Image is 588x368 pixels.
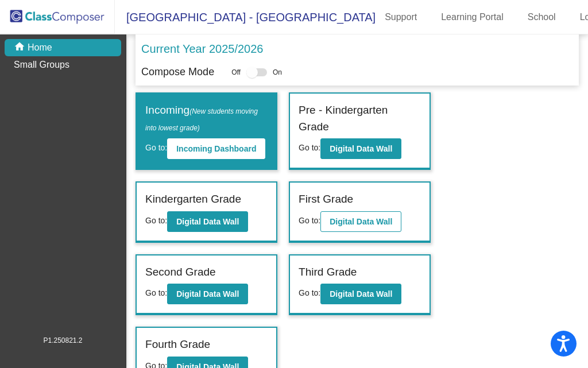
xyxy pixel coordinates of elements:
[330,144,392,153] b: Digital Data Wall
[145,102,268,135] label: Incoming
[432,8,513,26] a: Learning Portal
[376,8,426,26] a: Support
[14,41,28,55] mat-icon: home
[145,216,167,225] span: Go to:
[141,64,214,80] p: Compose Mode
[141,40,263,57] p: Current Year 2025/2026
[167,211,248,232] button: Digital Data Wall
[299,191,353,208] label: First Grade
[145,143,167,152] span: Go to:
[519,8,565,26] a: School
[330,217,392,226] b: Digital Data Wall
[167,284,248,304] button: Digital Data Wall
[145,107,258,132] span: (New students moving into lowest grade)
[320,284,401,304] button: Digital Data Wall
[115,8,376,26] span: [GEOGRAPHIC_DATA] - [GEOGRAPHIC_DATA]
[14,58,69,72] p: Small Groups
[273,67,282,78] span: On
[176,289,239,299] b: Digital Data Wall
[320,138,401,159] button: Digital Data Wall
[176,144,256,153] b: Incoming Dashboard
[28,41,52,55] p: Home
[299,216,320,225] span: Go to:
[299,102,421,135] label: Pre - Kindergarten Grade
[320,211,401,232] button: Digital Data Wall
[330,289,392,299] b: Digital Data Wall
[299,264,357,281] label: Third Grade
[145,191,241,208] label: Kindergarten Grade
[145,264,216,281] label: Second Grade
[145,288,167,297] span: Go to:
[299,288,320,297] span: Go to:
[299,143,320,152] span: Go to:
[167,138,265,159] button: Incoming Dashboard
[145,336,210,353] label: Fourth Grade
[231,67,241,78] span: Off
[176,217,239,226] b: Digital Data Wall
